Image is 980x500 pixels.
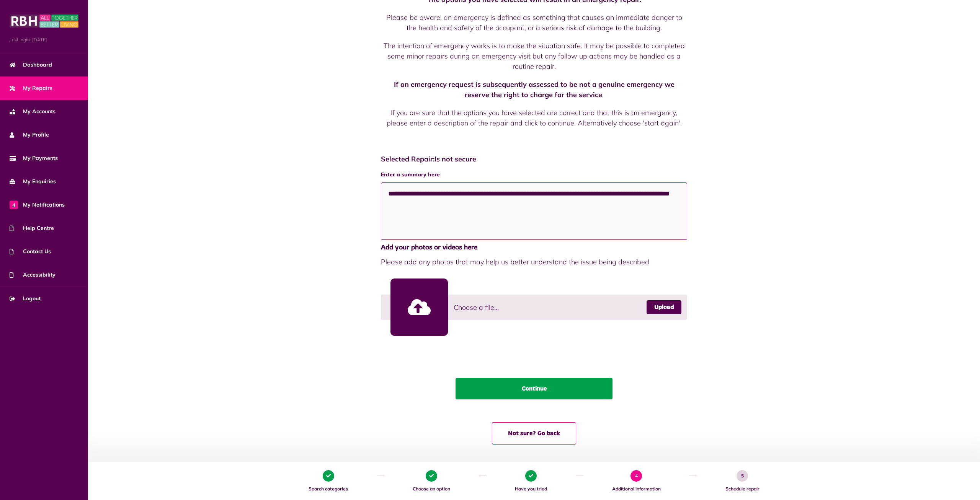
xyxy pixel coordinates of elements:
span: Add your photos or videos here [381,243,687,253]
span: Dashboard [10,61,52,69]
span: 4 [10,200,18,209]
button: Continue [456,378,612,399]
span: Please add any photos that may help us better understand the issue being described [381,257,687,267]
span: Search categories [284,485,373,492]
p: . [381,79,687,100]
img: MyRBH [10,13,78,29]
h4: Selected Repair: Is not secure [381,155,687,163]
span: 5 [737,470,748,482]
p: If you are sure that the options you have selected are correct and that this is an emergency, ple... [381,107,687,128]
span: My Profile [10,131,49,139]
span: Choose a file... [454,302,499,313]
span: My Accounts [10,107,56,116]
span: Choose an option [388,485,475,492]
span: My Repairs [10,84,52,92]
label: Enter a summary here [381,171,687,179]
span: Accessibility [10,271,56,279]
span: 1 [323,470,334,482]
p: Please be aware, an emergency is defined as something that causes an immediate danger to the heal... [381,12,687,33]
span: My Payments [10,154,58,162]
span: My Notifications [10,201,65,209]
span: 3 [525,470,537,482]
span: Logout [10,295,41,303]
span: My Enquiries [10,178,56,186]
span: Last login: [DATE] [10,36,78,43]
span: Contact Us [10,248,51,256]
a: Upload [647,300,681,314]
span: Have you tried [490,485,572,492]
span: Schedule repair [701,485,784,492]
strong: If an emergency request is subsequently assessed to be not a genuine emergency we reserve the rig... [394,80,675,99]
span: Help Centre [10,224,54,232]
span: Additional information [587,485,685,492]
span: 4 [630,470,642,482]
p: The intention of emergency works is to make the situation safe. It may be possible to completed s... [381,41,687,72]
span: 2 [426,470,437,482]
button: Not sure? Go back [492,422,576,445]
